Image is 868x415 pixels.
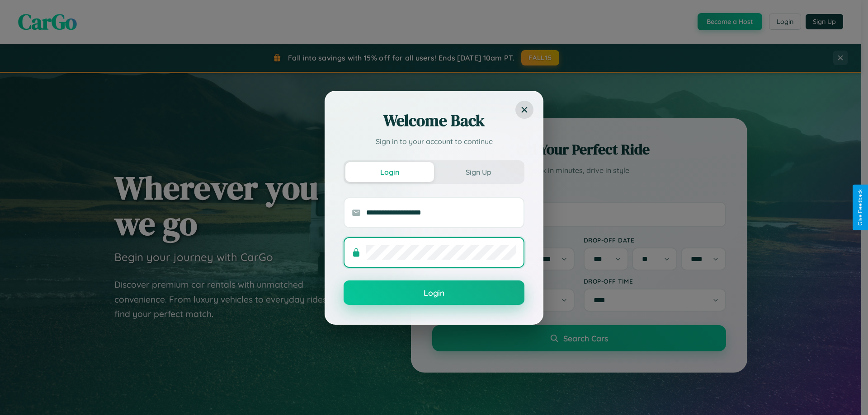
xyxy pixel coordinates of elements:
button: Login [345,162,434,182]
p: Sign in to your account to continue [344,136,524,147]
button: Sign Up [434,162,523,182]
button: Login [344,280,524,305]
h2: Welcome Back [344,110,524,131]
div: Give Feedback [857,189,863,226]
